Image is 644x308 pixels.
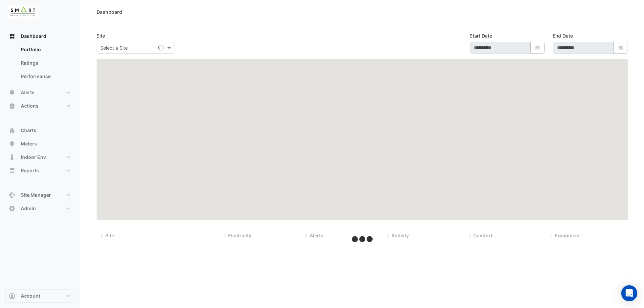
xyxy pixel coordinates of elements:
[9,103,15,109] app-icon: Actions
[9,154,15,161] app-icon: Indoor Env
[9,33,15,40] app-icon: Dashboard
[9,205,15,212] app-icon: Admin
[15,43,75,56] a: Portfolio
[228,233,251,238] span: Electricity
[21,192,51,198] span: Site Manager
[5,43,75,86] div: Dashboard
[473,233,492,238] span: Comfort
[5,137,75,150] button: Meters
[15,56,75,70] a: Ratings
[5,124,75,137] button: Charts
[21,167,39,174] span: Reports
[5,289,75,303] button: Account
[9,140,15,147] app-icon: Meters
[105,233,114,238] span: Site
[5,202,75,215] button: Admin
[5,86,75,99] button: Alerts
[21,127,36,134] span: Charts
[97,32,105,39] label: Site
[470,32,492,39] label: Start Date
[21,103,39,109] span: Actions
[9,89,15,96] app-icon: Alerts
[21,33,46,40] span: Dashboard
[391,233,409,238] span: Activity
[5,164,75,177] button: Reports
[15,70,75,83] a: Performance
[5,188,75,202] button: Site Manager
[5,150,75,164] button: Indoor Env
[9,192,15,198] app-icon: Site Manager
[555,233,580,238] span: Equipment
[8,5,38,19] img: Company Logo
[21,154,46,161] span: Indoor Env
[9,127,15,134] app-icon: Charts
[21,89,35,96] span: Alerts
[9,167,15,174] app-icon: Reports
[553,32,573,39] label: End Date
[310,233,323,238] span: Alerts
[5,29,75,43] button: Dashboard
[21,140,37,147] span: Meters
[5,99,75,113] button: Actions
[621,285,637,301] div: Open Intercom Messenger
[21,205,36,212] span: Admin
[97,8,122,15] div: Dashboard
[21,293,40,299] span: Account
